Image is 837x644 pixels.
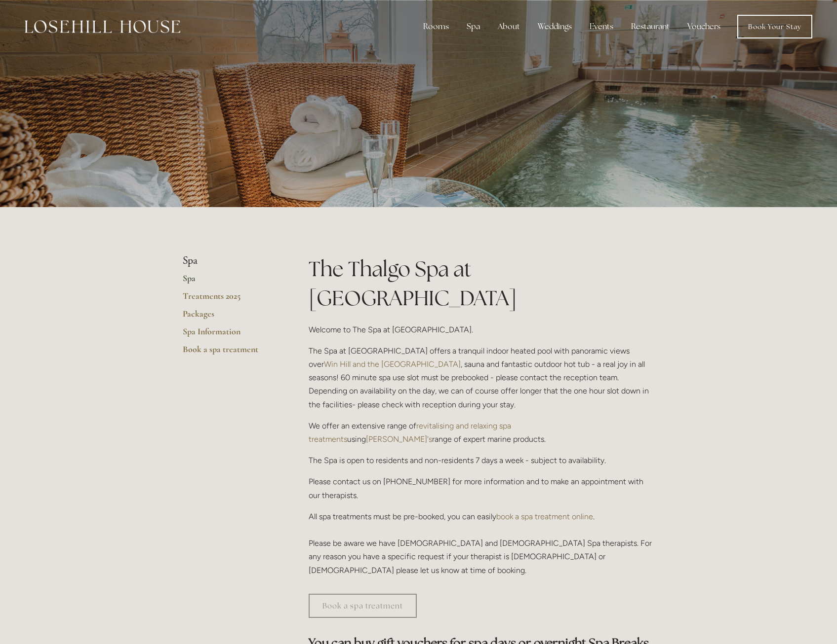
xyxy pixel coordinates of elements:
a: Win Hill and the [GEOGRAPHIC_DATA] [324,359,461,369]
h1: The Thalgo Spa at [GEOGRAPHIC_DATA] [309,254,655,313]
div: Rooms [415,17,457,36]
a: Treatments 2025 [183,290,277,308]
a: Book a spa treatment [309,594,417,618]
div: Restaurant [623,17,678,36]
a: Spa Information [183,326,277,344]
p: Please contact us on [PHONE_NUMBER] for more information and to make an appointment with our ther... [309,475,655,501]
a: [PERSON_NAME]'s [366,434,432,444]
p: The Spa is open to residents and non-residents 7 days a week - subject to availability. [309,454,655,467]
a: Packages [183,308,277,326]
p: Welcome to The Spa at [GEOGRAPHIC_DATA]. [309,323,655,336]
p: All spa treatments must be pre-booked, you can easily . Please be aware we have [DEMOGRAPHIC_DATA... [309,510,655,577]
img: Losehill House [25,20,180,33]
a: Book a spa treatment [183,344,277,361]
div: About [490,17,528,36]
a: book a spa treatment online [496,512,593,521]
li: Spa [183,254,277,267]
div: Weddings [530,17,580,36]
a: Spa [183,273,277,290]
a: Book Your Stay [737,15,812,38]
div: Events [582,17,621,36]
p: The Spa at [GEOGRAPHIC_DATA] offers a tranquil indoor heated pool with panoramic views over , sau... [309,344,655,411]
div: Spa [459,17,488,36]
a: Vouchers [679,17,728,36]
p: We offer an extensive range of using range of expert marine products. [309,419,655,446]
